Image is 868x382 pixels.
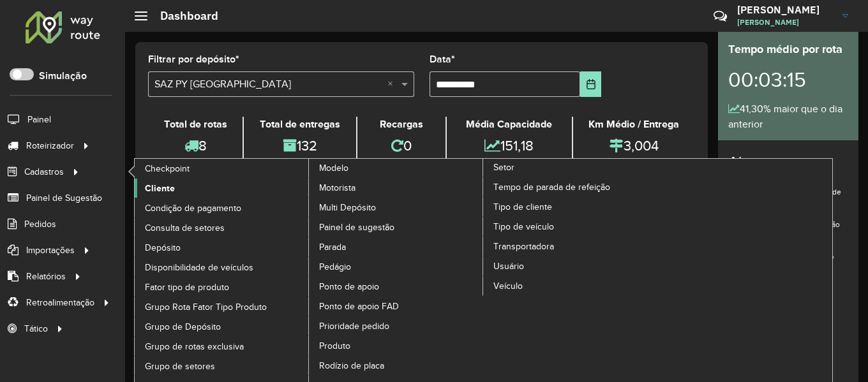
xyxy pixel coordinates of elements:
span: Prioridade pedido [319,320,389,333]
span: Veículo [493,279,523,293]
a: Transportadora [483,237,658,256]
a: Grupo Rota Fator Tipo Produto [135,297,310,316]
span: Pedidos [24,217,56,231]
div: 00:03:15 [728,58,848,101]
span: [PERSON_NAME] [737,17,833,28]
div: 41,30% maior que o dia anterior [728,101,848,132]
span: Modelo [319,161,348,175]
a: Ponto de apoio FAD [309,297,484,316]
span: Depósito [145,241,181,254]
a: Prioridade pedido [309,316,484,335]
a: Consulta de setores [135,218,310,237]
span: Painel de sugestão [319,221,394,234]
div: 3,004 [576,132,692,159]
a: Checkpoint [135,159,310,178]
span: Tipo de cliente [493,200,552,214]
a: Motorista [309,178,484,197]
span: Tipo de veículo [493,220,554,233]
h3: [PERSON_NAME] [737,4,833,16]
label: Filtrar por depósito [148,52,239,67]
a: Fator tipo de produto [135,277,310,297]
a: Parada [309,237,484,256]
a: Pedágio [309,257,484,276]
span: Setor [493,161,514,174]
span: Grupo de rotas exclusiva [145,340,244,353]
a: Veículo [483,276,658,295]
a: Rodízio de placa [309,356,484,375]
label: Simulação [39,68,87,84]
span: Parada [319,240,346,254]
a: Tipo de cliente [483,197,658,216]
span: Cadastros [24,165,64,179]
span: Transportadora [493,240,554,253]
a: Condição de pagamento [135,198,310,217]
span: Ponto de apoio FAD [319,300,399,313]
span: Disponibilidade de veículos [145,261,253,274]
span: Multi Depósito [319,201,376,214]
div: Total de entregas [247,117,352,132]
span: Grupo de Depósito [145,320,221,334]
span: Painel de Sugestão [26,191,102,205]
span: Grupo Rota Fator Tipo Produto [145,300,267,314]
a: Grupo de setores [135,356,310,376]
a: Painel de sugestão [309,217,484,237]
div: 132 [247,132,352,159]
div: 0 [361,132,442,159]
a: Multi Depósito [309,198,484,217]
a: Tempo de parada de refeição [483,177,658,196]
span: Motorista [319,181,355,195]
h2: Dashboard [147,9,218,23]
span: Importações [26,244,75,257]
div: Recargas [361,117,442,132]
h4: Alertas [728,153,848,172]
a: Disponibilidade de veículos [135,258,310,277]
span: Checkpoint [145,162,190,175]
span: Grupo de setores [145,360,215,373]
span: Ponto de apoio [319,280,379,293]
span: Retroalimentação [26,296,94,309]
div: Total de rotas [151,117,239,132]
span: Condição de pagamento [145,202,241,215]
span: Cliente [145,182,175,195]
span: Usuário [493,260,524,273]
button: Choose Date [580,71,601,97]
div: Km Médio / Entrega [576,117,692,132]
span: Consulta de setores [145,221,225,235]
span: Tempo de parada de refeição [493,180,610,194]
div: 151,18 [450,132,568,159]
span: Clear all [387,77,398,92]
a: Grupo de Depósito [135,317,310,336]
div: Tempo médio por rota [728,41,848,58]
span: Produto [319,339,350,353]
div: 8 [151,132,239,159]
a: Depósito [135,238,310,257]
span: Pedágio [319,260,351,274]
span: Painel [27,113,51,126]
span: Roteirizador [26,139,74,152]
span: Fator tipo de produto [145,281,229,294]
a: Tipo de veículo [483,217,658,236]
a: Ponto de apoio [309,277,484,296]
a: Grupo de rotas exclusiva [135,337,310,356]
span: Rodízio de placa [319,359,384,372]
a: Contato Rápido [707,3,734,30]
a: Cliente [135,179,310,198]
span: Relatórios [26,270,66,283]
a: Produto [309,336,484,355]
div: Média Capacidade [450,117,568,132]
a: Usuário [483,256,658,275]
span: Tático [24,322,48,335]
label: Data [430,52,455,67]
